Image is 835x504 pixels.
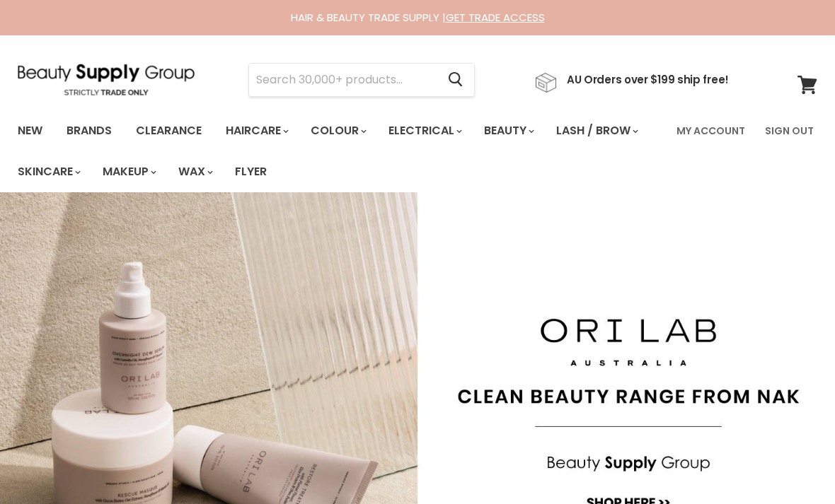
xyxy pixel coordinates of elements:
a: Clearance [125,116,212,146]
a: Flyer [224,157,277,187]
a: Makeup [92,157,165,187]
form: Product [248,63,475,97]
a: GET TRADE ACCESS [446,10,545,25]
a: Sign Out [756,116,822,146]
a: Electrical [378,116,471,146]
a: Haircare [215,116,297,146]
a: Brands [56,116,122,146]
button: Search [437,64,474,96]
a: Colour [300,116,375,146]
a: Skincare [7,157,89,187]
a: Wax [168,157,221,187]
ul: Main menu [7,110,668,192]
a: New [7,116,53,146]
a: Beauty [473,116,543,146]
a: My Account [668,116,754,146]
a: Lash / Brow [546,116,647,146]
input: Search [249,64,437,96]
